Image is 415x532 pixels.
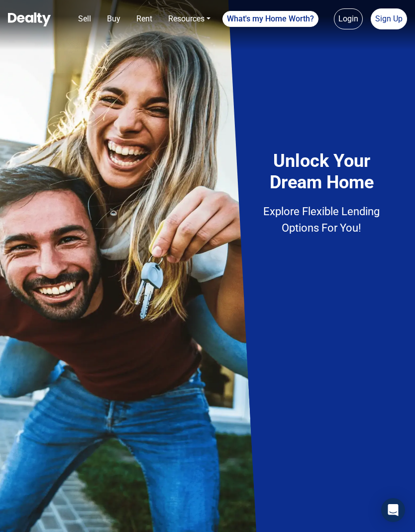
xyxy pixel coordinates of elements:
[164,9,214,29] a: Resources
[259,150,384,193] h4: Unlock Your Dream Home
[381,498,405,522] div: Open Intercom Messenger
[8,12,51,26] img: Dealty - Buy, Sell & Rent Homes
[334,8,363,29] a: Login
[103,9,124,29] a: Buy
[222,11,318,27] a: What's my Home Worth?
[132,9,156,29] a: Rent
[371,8,407,29] a: Sign Up
[259,203,384,236] p: Explore Flexible Lending Options For You!
[74,9,95,29] a: Sell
